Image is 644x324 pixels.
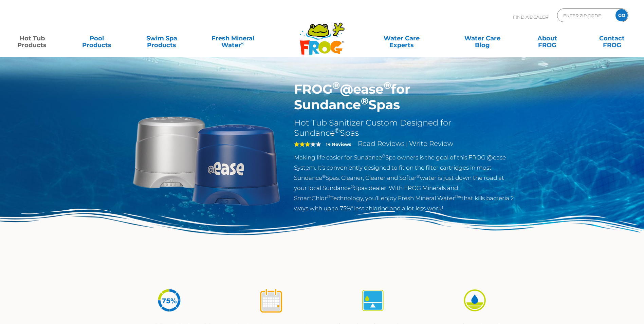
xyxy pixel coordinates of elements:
[241,40,244,46] sup: ∞
[326,141,351,147] strong: 14 Reviews
[382,153,385,158] sup: ®
[72,32,122,45] a: PoolProducts
[129,81,284,237] img: Sundance-cartridges-2.png
[322,174,326,179] sup: ®
[136,32,187,45] a: Swim SpaProducts
[201,32,264,45] a: Fresh MineralWater∞
[327,194,330,199] sup: ®
[361,95,368,107] sup: ®
[7,32,57,45] a: Hot TubProducts
[455,194,461,199] sup: ®∞
[409,139,453,148] a: Write Review
[157,288,182,313] img: icon-atease-75percent-less
[406,141,408,147] span: |
[335,127,340,134] sup: ®
[457,32,508,45] a: Water CareBlog
[358,139,405,148] a: Read Reviews
[294,141,310,147] span: 3
[296,14,348,55] img: Frog Products Logo
[615,9,628,21] input: GO
[513,8,548,25] p: Find A Dealer
[522,32,572,45] a: AboutFROG
[462,288,487,313] img: icon-atease-easy-on
[294,81,516,113] h1: FROG @ease for Sundance Spas
[361,32,443,45] a: Water CareExperts
[332,79,340,91] sup: ®
[258,288,284,313] img: icon-atease-shock-once
[294,152,516,213] p: Making life easier for Sundance Spa owners is the goal of this FROG @ease System. It’s convenient...
[360,288,386,313] img: icon-atease-self-regulates
[587,32,637,45] a: ContactFROG
[351,184,354,189] sup: ®
[417,174,420,179] sup: ®
[384,79,391,91] sup: ®
[294,118,516,138] h2: Hot Tub Sanitizer Custom Designed for Sundance Spas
